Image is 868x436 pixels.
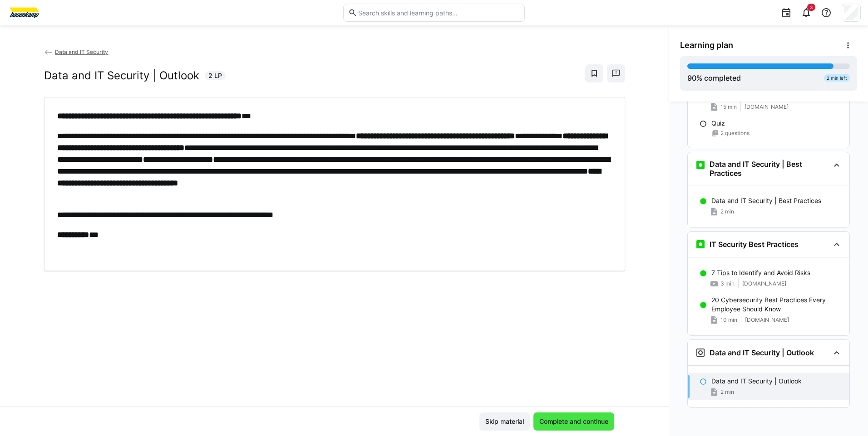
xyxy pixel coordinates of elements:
div: % completed [687,73,741,83]
span: 3 min [720,280,735,287]
a: Data and IT Security [44,48,108,55]
div: 2 min left [824,74,850,82]
p: 7 Tips to Identify and Avoid Risks [711,268,810,277]
span: 2 questions [720,130,750,137]
input: Search skills and learning paths… [357,9,520,17]
span: 15 min [720,103,737,111]
p: Data and IT Security | Outlook [711,377,802,386]
span: [DOMAIN_NAME] [742,280,786,287]
h3: Data and IT Security | Outlook [710,348,814,357]
h3: Data and IT Security | Best Practices [710,160,829,178]
h2: Data and IT Security | Outlook [44,69,199,82]
p: Quiz [711,119,725,128]
span: Learning plan [680,40,733,50]
span: [DOMAIN_NAME] [745,103,789,111]
span: [DOMAIN_NAME] [745,316,789,324]
span: Complete and continue [538,417,610,426]
span: Data and IT Security [55,48,108,55]
p: 20 Cybersecurity Best Practices Every Employee Should Know [711,296,842,314]
h3: IT Security Best Practices [710,240,799,249]
span: 3 [810,5,813,10]
span: Skip material [484,417,525,426]
span: 2 min [720,388,734,396]
button: Complete and continue [533,412,614,431]
p: Data and IT Security | Best Practices [711,196,821,205]
span: 90 [687,73,696,82]
span: 10 min [720,316,737,324]
span: 2 min [720,208,734,215]
span: 2 LP [208,71,222,80]
button: Skip material [479,412,530,431]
